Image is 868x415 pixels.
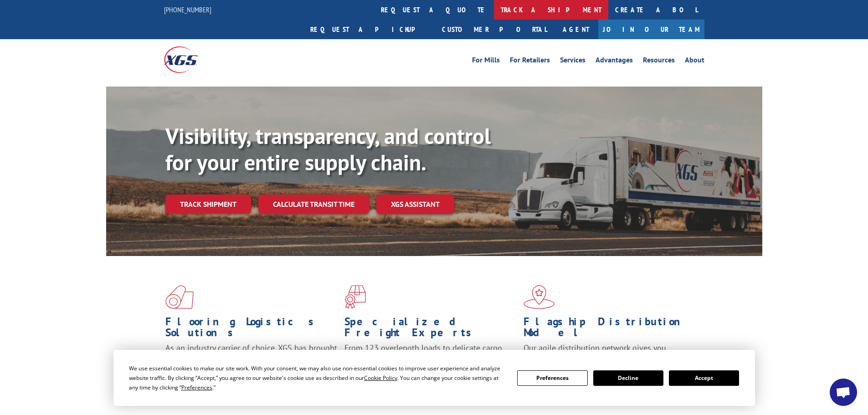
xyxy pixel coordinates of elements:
[344,285,366,309] img: xgs-icon-focused-on-flooring-red
[344,343,517,383] p: From 123 overlength loads to delicate cargo, our experienced staff knows the best way to move you...
[510,56,550,67] a: For Retailers
[303,20,435,39] a: Request a pickup
[258,195,369,214] a: Calculate transit time
[685,56,704,67] a: About
[113,350,755,406] div: Cookie Consent Prompt
[472,56,500,67] a: For Mills
[165,285,194,309] img: xgs-icon-total-supply-chain-intelligence-red
[524,285,555,309] img: xgs-icon-flagship-distribution-model-red
[165,195,251,214] a: Track shipment
[643,56,675,67] a: Resources
[554,20,598,39] a: Agent
[524,316,696,343] h1: Flagship Distribution Model
[435,20,554,39] a: Customer Portal
[376,195,454,214] a: XGS ASSISTANT
[830,379,857,406] a: Open chat
[129,364,506,392] div: We use essential cookies to make our site work. With your consent, we may also use non-essential ...
[560,56,586,67] a: Services
[165,316,338,343] h1: Flooring Logistics Solutions
[596,56,633,67] a: Advantages
[165,122,491,176] b: Visibility, transparency, and control for your entire supply chain.
[593,370,663,386] button: Decline
[165,343,337,375] span: As an industry carrier of choice, XGS has brought innovation and dedication to flooring logistics...
[344,316,517,343] h1: Specialized Freight Experts
[598,20,704,39] a: Join Our Team
[524,343,691,364] span: Our agile distribution network gives you nationwide inventory management on demand.
[164,5,211,14] a: [PHONE_NUMBER]
[181,384,212,391] span: Preferences
[517,370,587,386] button: Preferences
[364,374,397,382] span: Cookie Policy
[669,370,739,386] button: Accept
